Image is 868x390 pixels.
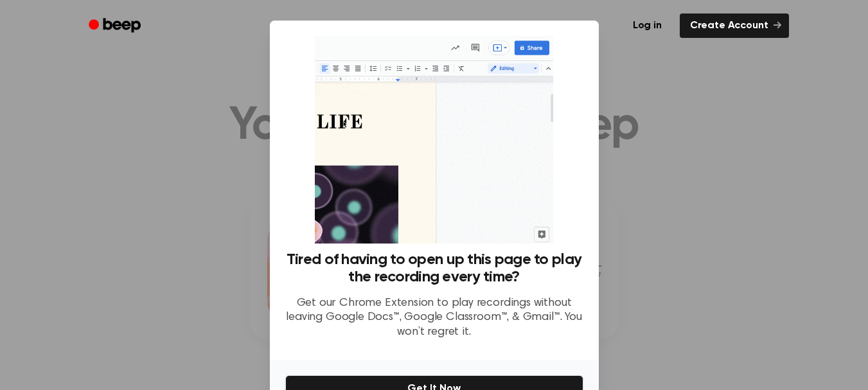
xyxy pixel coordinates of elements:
[623,13,672,38] a: Log in
[680,13,789,38] a: Create Account
[285,296,583,340] p: Get our Chrome Extension to play recordings without leaving Google Docs™, Google Classroom™, & Gm...
[80,13,152,39] a: Beep
[285,251,583,286] h3: Tired of having to open up this page to play the recording every time?
[315,36,553,244] img: Beep extension in action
